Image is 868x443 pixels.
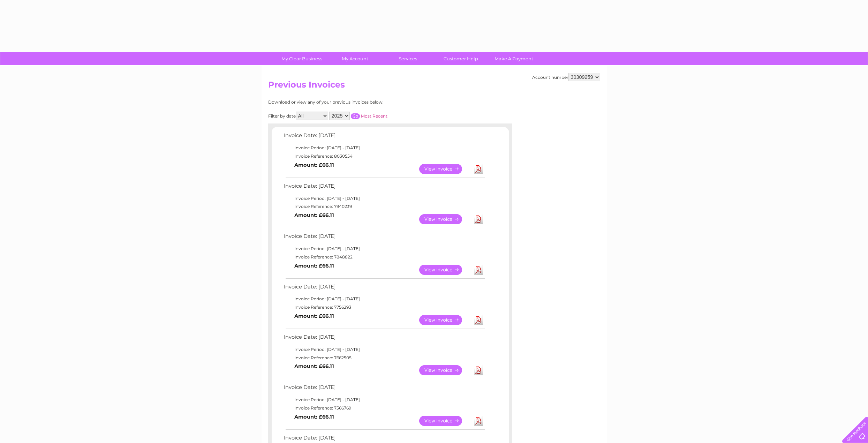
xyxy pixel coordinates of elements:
[419,265,470,275] a: View
[282,253,486,261] td: Invoice Reference: 7848822
[419,164,470,174] a: View
[282,131,486,144] td: Invoice Date: [DATE]
[282,144,486,152] td: Invoice Period: [DATE] - [DATE]
[474,214,483,224] a: Download
[294,414,334,420] b: Amount: £66.11
[282,303,486,311] td: Invoice Reference: 7756293
[474,164,483,174] a: Download
[268,100,451,105] div: Download or view any of your previous invoices below.
[294,212,334,218] b: Amount: £66.11
[294,363,334,369] b: Amount: £66.11
[268,80,600,93] h2: Previous Invoices
[361,113,387,119] a: Most Recent
[294,162,334,168] b: Amount: £66.11
[282,383,486,396] td: Invoice Date: [DATE]
[282,202,486,211] td: Invoice Reference: 7940239
[282,194,486,203] td: Invoice Period: [DATE] - [DATE]
[532,73,600,81] div: Account number
[294,313,334,319] b: Amount: £66.11
[474,416,483,426] a: Download
[282,332,486,345] td: Invoice Date: [DATE]
[282,152,486,160] td: Invoice Reference: 8030554
[268,112,451,120] div: Filter by date
[474,265,483,275] a: Download
[432,52,490,65] a: Customer Help
[485,52,543,65] a: Make A Payment
[282,181,486,194] td: Invoice Date: [DATE]
[379,52,437,65] a: Services
[273,52,331,65] a: My Clear Business
[474,365,483,375] a: Download
[282,295,486,303] td: Invoice Period: [DATE] - [DATE]
[282,404,486,412] td: Invoice Reference: 7566769
[282,282,486,295] td: Invoice Date: [DATE]
[419,315,470,325] a: View
[294,263,334,269] b: Amount: £66.11
[282,232,486,245] td: Invoice Date: [DATE]
[282,345,486,354] td: Invoice Period: [DATE] - [DATE]
[282,354,486,362] td: Invoice Reference: 7662505
[419,416,470,426] a: View
[282,396,486,404] td: Invoice Period: [DATE] - [DATE]
[474,315,483,325] a: Download
[419,214,470,224] a: View
[326,52,384,65] a: My Account
[419,365,470,375] a: View
[282,245,486,253] td: Invoice Period: [DATE] - [DATE]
